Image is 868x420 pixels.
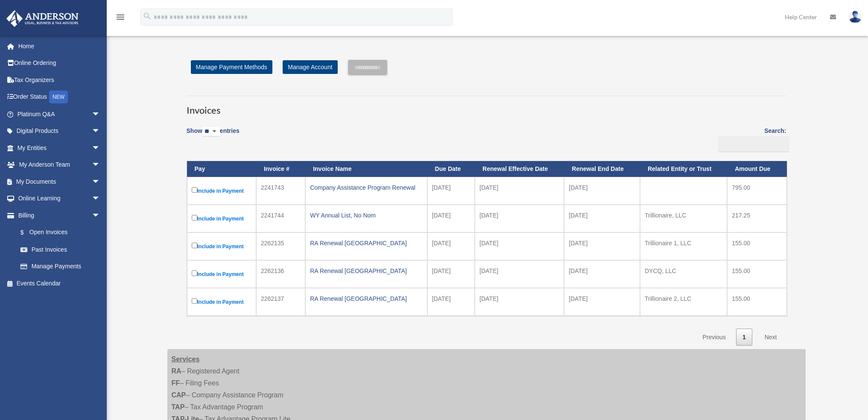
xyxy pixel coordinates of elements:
div: RA Renewal [GEOGRAPHIC_DATA] [310,293,422,305]
img: Anderson Advisors Platinum Portal [4,10,81,27]
a: Order StatusNEW [6,88,113,106]
a: Home [6,38,113,55]
strong: CAP [172,391,186,399]
td: Trillionaire, LLC [640,205,727,232]
label: Include in Payment [192,185,251,196]
strong: Services [172,355,200,363]
th: Related Entity or Trust: activate to sort column ascending [640,161,727,177]
div: RA Renewal [GEOGRAPHIC_DATA] [310,237,422,249]
input: Include in Payment [192,215,197,220]
span: arrow_drop_down [92,207,109,224]
i: menu [115,12,126,22]
td: 2241743 [256,177,305,205]
div: WY Annual List, No Nom [310,209,422,221]
td: [DATE] [427,205,475,232]
td: [DATE] [427,288,475,316]
span: arrow_drop_down [92,123,109,140]
a: My Entitiesarrow_drop_down [6,139,113,156]
a: Manage Payment Methods [191,60,272,74]
td: [DATE] [427,232,475,260]
td: [DATE] [427,260,475,288]
td: DYCQ, LLC [640,260,727,288]
td: [DATE] [475,260,564,288]
span: arrow_drop_down [92,190,109,208]
th: Invoice #: activate to sort column ascending [256,161,305,177]
td: 155.00 [727,260,786,288]
label: Show entries [187,126,240,145]
a: $Open Invoices [12,224,105,241]
strong: TAP [172,403,185,411]
td: [DATE] [564,232,640,260]
a: Manage Payments [12,258,109,275]
td: 2241744 [256,205,305,232]
td: [DATE] [564,205,640,232]
input: Include in Payment [192,187,197,193]
th: Due Date: activate to sort column ascending [427,161,475,177]
strong: RA [172,367,181,375]
input: Include in Payment [192,270,197,276]
th: Renewal Effective Date: activate to sort column ascending [475,161,564,177]
td: 155.00 [727,232,786,260]
td: [DATE] [475,205,564,232]
td: 795.00 [727,177,786,205]
td: [DATE] [475,232,564,260]
td: [DATE] [475,177,564,205]
td: 217.25 [727,205,786,232]
a: My Documentsarrow_drop_down [6,173,113,190]
div: NEW [49,91,68,103]
span: $ [25,227,29,238]
th: Pay: activate to sort column descending [187,161,256,177]
td: Trillionaire 1, LLC [640,232,727,260]
td: 2262137 [256,288,305,316]
a: Billingarrow_drop_down [6,207,109,224]
td: 155.00 [727,288,786,316]
td: Trillionaire 2, LLC [640,288,727,316]
strong: FF [172,379,180,387]
span: arrow_drop_down [92,173,109,191]
a: Platinum Q&Aarrow_drop_down [6,106,113,123]
th: Amount Due: activate to sort column ascending [727,161,786,177]
td: [DATE] [564,177,640,205]
img: User Pic [849,11,862,23]
a: Manage Account [283,60,337,74]
span: arrow_drop_down [92,106,109,123]
select: Showentries [202,127,220,137]
a: 1 [736,329,752,346]
a: Online Ordering [6,55,113,72]
input: Include in Payment [192,243,197,248]
td: [DATE] [564,288,640,316]
td: 2262135 [256,232,305,260]
a: Digital Productsarrow_drop_down [6,123,113,140]
span: arrow_drop_down [92,139,109,157]
h3: Invoices [187,96,786,117]
input: Include in Payment [192,298,197,304]
th: Invoice Name: activate to sort column ascending [305,161,427,177]
a: Events Calendar [6,275,113,292]
a: menu [115,15,126,22]
label: Include in Payment [192,213,251,224]
label: Include in Payment [192,241,251,252]
a: Next [758,329,783,346]
td: [DATE] [475,288,564,316]
input: Search: [718,136,789,153]
a: My Anderson Teamarrow_drop_down [6,156,113,173]
td: [DATE] [564,260,640,288]
i: search [143,12,152,21]
th: Renewal End Date: activate to sort column ascending [564,161,640,177]
div: Company Assistance Program Renewal [310,182,422,194]
a: Tax Organizers [6,71,113,88]
a: Past Invoices [12,241,109,258]
a: Online Learningarrow_drop_down [6,190,113,207]
label: Include in Payment [192,297,251,307]
label: Include in Payment [192,269,251,279]
td: [DATE] [427,177,475,205]
div: RA Renewal [GEOGRAPHIC_DATA] [310,265,422,277]
td: 2262136 [256,260,305,288]
label: Search: [715,126,786,152]
a: Previous [696,329,732,346]
span: arrow_drop_down [92,156,109,174]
